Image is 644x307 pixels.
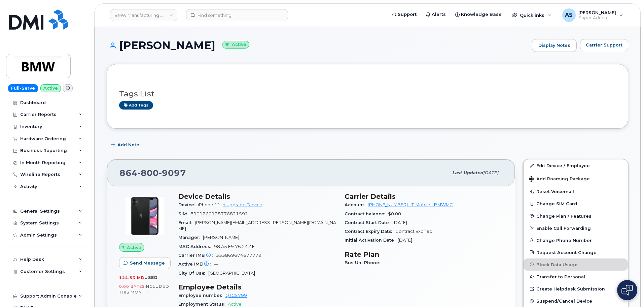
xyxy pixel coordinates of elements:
[119,90,616,98] h3: Tags List
[536,225,591,231] span: Enable Call Forwarding
[178,220,195,225] span: Email
[119,275,144,280] span: 124.53 MB
[198,202,220,207] span: iPhone 11
[483,170,498,175] span: [DATE]
[524,283,628,295] a: Create Helpdesk Submission
[178,293,225,298] span: Employee number
[524,271,628,283] button: Transfer to Personal
[214,244,255,249] span: 98:A5:F9:76:24:4F
[119,284,145,289] span: 0.00 Bytes
[178,235,203,240] span: Manager
[223,202,262,207] a: + Upgrade Device
[178,192,336,201] h3: Device Details
[203,235,239,240] span: [PERSON_NAME]
[222,41,249,49] small: Active
[138,168,159,178] span: 800
[178,253,216,258] span: Carrier IMEI
[345,229,395,234] span: Contract Expiry Date
[178,244,214,249] span: MAC Address
[117,142,139,148] span: Add Note
[524,222,628,234] button: Enable Call Forwarding
[228,302,242,307] span: Active
[119,168,186,178] span: 864
[208,271,255,276] span: [GEOGRAPHIC_DATA]
[395,229,432,234] span: Contract Expired
[368,202,453,207] a: [PHONE_NUMBER] - T-Mobile - BMWMC
[524,185,628,197] button: Reset Voicemail
[398,238,412,243] span: [DATE]
[107,139,145,151] button: Add Note
[216,253,261,258] span: 353869674677779
[393,220,407,225] span: [DATE]
[524,197,628,210] button: Change SIM Card
[524,295,628,307] button: Suspend/Cancel Device
[159,168,186,178] span: 9097
[178,283,336,291] h3: Employee Details
[529,176,590,183] span: Add Roaming Package
[178,302,228,307] span: Employment Status
[345,260,383,265] span: Bus Unl Phone
[345,211,388,216] span: Contract balance
[532,39,577,52] a: Display Notes
[214,262,218,267] span: —
[345,238,398,243] span: Initial Activation Date
[345,202,368,207] span: Account
[524,210,628,222] button: Change Plan / Features
[621,285,633,296] img: Open chat
[345,192,503,201] h3: Carrier Details
[178,262,214,267] span: Active IMEI
[178,211,190,216] span: SIM
[130,260,165,266] span: Send Message
[524,172,628,185] button: Add Roaming Package
[178,271,208,276] span: City Of Use
[524,258,628,271] button: Block Data Usage
[580,39,628,51] button: Carrier Support
[127,244,141,251] span: Active
[124,196,165,236] img: iPhone_11.jpg
[119,257,171,269] button: Send Message
[388,211,401,216] span: $0.00
[107,39,529,51] h1: [PERSON_NAME]
[178,202,198,207] span: Device
[524,159,628,172] a: Edit Device / Employee
[345,220,393,225] span: Contract Start Date
[536,299,592,304] span: Suspend/Cancel Device
[524,234,628,246] button: Change Phone Number
[178,220,336,231] span: [PERSON_NAME][EMAIL_ADDRESS][PERSON_NAME][DOMAIN_NAME]
[144,275,158,280] span: used
[345,250,503,258] h3: Rate Plan
[190,211,248,216] span: 8901260128776821592
[452,170,483,175] span: Last updated
[586,42,622,48] span: Carrier Support
[524,246,628,258] button: Request Account Change
[536,213,592,218] span: Change Plan / Features
[225,293,247,298] a: QTC5799
[119,101,153,110] a: Add tags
